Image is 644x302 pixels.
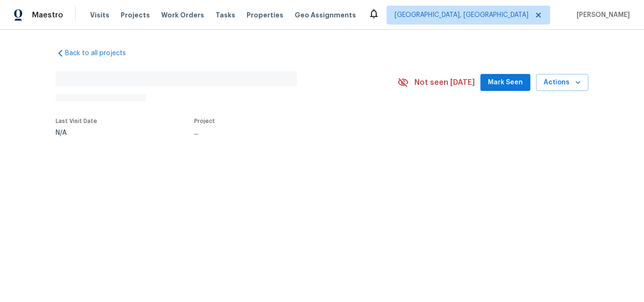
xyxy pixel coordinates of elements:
div: N/A [56,130,97,136]
span: Tasks [215,12,235,18]
span: [GEOGRAPHIC_DATA], [GEOGRAPHIC_DATA] [395,10,528,20]
span: Visits [90,10,109,20]
span: Actions [544,77,581,89]
button: Mark Seen [480,74,530,91]
span: Project [194,118,215,124]
span: Projects [121,10,150,20]
button: Actions [536,74,588,91]
span: Last Visit Date [56,118,97,124]
span: Not seen [DATE] [414,78,475,87]
span: Properties [247,10,283,20]
span: Geo Assignments [295,10,356,20]
span: Mark Seen [488,77,523,89]
span: [PERSON_NAME] [573,10,630,20]
a: Back to all projects [56,49,146,58]
span: Maestro [32,10,63,20]
span: Work Orders [161,10,204,20]
div: ... [194,130,375,136]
